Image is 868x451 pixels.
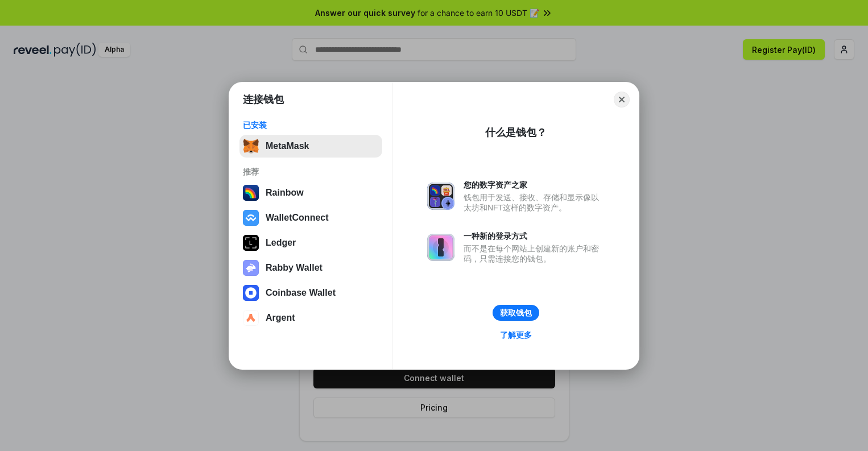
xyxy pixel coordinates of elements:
div: Argent [266,313,295,323]
button: Rabby Wallet [239,256,382,279]
img: svg+xml,%3Csvg%20width%3D%2228%22%20height%3D%2228%22%20viewBox%3D%220%200%2028%2028%22%20fill%3D... [243,210,259,226]
button: Coinbase Wallet [239,282,382,304]
div: 您的数字资产之家 [464,180,605,190]
div: 了解更多 [500,330,532,340]
img: svg+xml,%3Csvg%20width%3D%2228%22%20height%3D%2228%22%20viewBox%3D%220%200%2028%2028%22%20fill%3D... [243,285,259,301]
img: svg+xml,%3Csvg%20xmlns%3D%22http%3A%2F%2Fwww.w3.org%2F2000%2Fsvg%22%20fill%3D%22none%22%20viewBox... [243,260,259,276]
button: Ledger [239,231,382,254]
img: svg+xml,%3Csvg%20fill%3D%22none%22%20height%3D%2233%22%20viewBox%3D%220%200%2035%2033%22%20width%... [243,138,259,154]
button: Close [614,92,630,107]
img: svg+xml,%3Csvg%20xmlns%3D%22http%3A%2F%2Fwww.w3.org%2F2000%2Fsvg%22%20fill%3D%22none%22%20viewBox... [427,234,454,261]
div: 什么是钱包？ [485,126,547,139]
div: 推荐 [243,167,379,177]
button: WalletConnect [239,206,382,229]
div: 而不是在每个网站上创建新的账户和密码，只需连接您的钱包。 [464,243,605,264]
img: svg+xml,%3Csvg%20width%3D%2228%22%20height%3D%2228%22%20viewBox%3D%220%200%2028%2028%22%20fill%3D... [243,310,259,326]
div: Ledger [266,238,296,248]
div: WalletConnect [266,213,329,223]
div: Coinbase Wallet [266,288,336,298]
img: svg+xml,%3Csvg%20xmlns%3D%22http%3A%2F%2Fwww.w3.org%2F2000%2Fsvg%22%20width%3D%2228%22%20height%3... [243,235,259,251]
button: 获取钱包 [493,305,539,321]
img: svg+xml,%3Csvg%20width%3D%22120%22%20height%3D%22120%22%20viewBox%3D%220%200%20120%20120%22%20fil... [243,185,259,201]
div: 获取钱包 [500,308,532,318]
div: 钱包用于发送、接收、存储和显示像以太坊和NFT这样的数字资产。 [464,192,605,213]
div: Rabby Wallet [266,263,323,273]
a: 了解更多 [493,328,539,342]
button: Argent [239,307,382,329]
button: MetaMask [239,135,382,158]
h1: 连接钱包 [243,93,284,106]
div: MetaMask [266,141,309,151]
button: Rainbow [239,181,382,204]
div: Rainbow [266,188,304,198]
img: svg+xml,%3Csvg%20xmlns%3D%22http%3A%2F%2Fwww.w3.org%2F2000%2Fsvg%22%20fill%3D%22none%22%20viewBox... [427,183,454,210]
div: 一种新的登录方式 [464,231,605,241]
div: 已安装 [243,120,379,130]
